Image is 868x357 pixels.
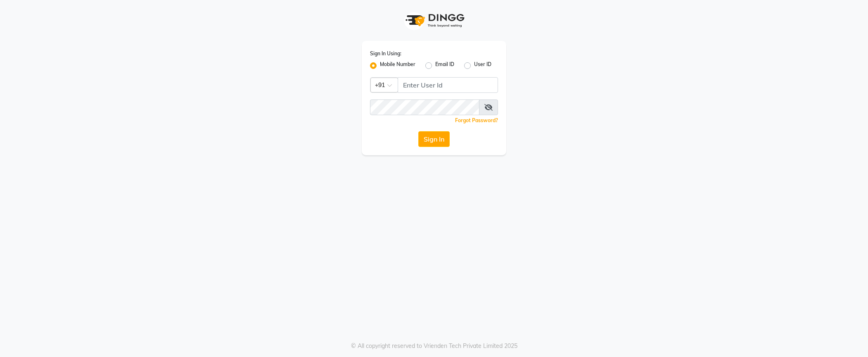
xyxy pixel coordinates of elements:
img: logo1.svg [401,8,467,33]
label: Email ID [435,61,454,71]
label: Mobile Number [380,61,415,71]
label: Sign In Using: [370,50,401,57]
input: Username [370,99,479,115]
input: Username [398,77,498,93]
a: Forgot Password? [455,117,498,123]
label: User ID [474,61,491,71]
button: Sign In [418,131,450,147]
